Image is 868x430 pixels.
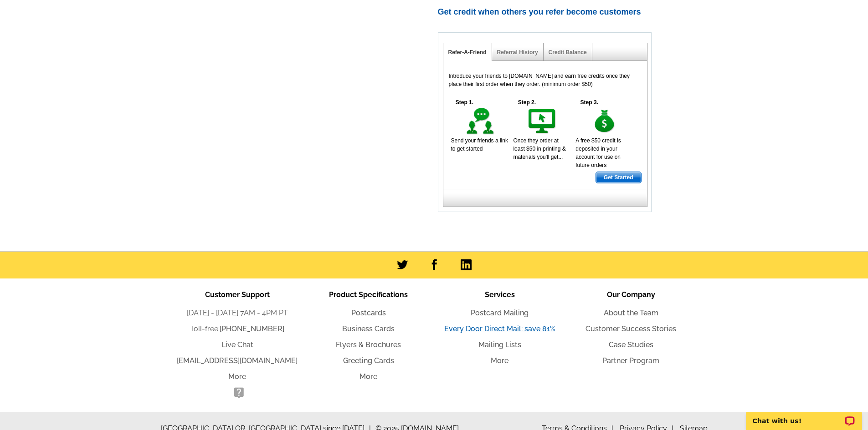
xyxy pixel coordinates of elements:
[586,324,676,333] a: Customer Success Stories
[205,290,270,299] span: Customer Support
[329,290,408,299] span: Product Specifications
[228,372,246,381] a: More
[342,324,395,333] a: Business Cards
[513,137,565,160] span: Once they order at least $50 in printing & materials you'll get...
[491,356,508,365] a: More
[451,137,508,152] span: Send your friends a link to get started
[527,106,558,137] img: step-2.gif
[607,290,655,299] span: Our Company
[604,309,658,317] a: About the Team
[740,401,868,430] iframe: LiveChat chat widget
[172,308,303,319] li: [DATE] - [DATE] 7AM - 4PM PT
[172,324,303,334] li: Toll-free:
[451,98,478,106] h5: Step 1.
[177,356,298,365] a: [EMAIL_ADDRESS][DOMAIN_NAME]
[438,7,657,17] h2: Get credit when others you refer become customers
[589,106,621,137] img: step-3.gif
[575,98,603,106] h5: Step 3.
[221,340,253,349] a: Live Chat
[513,98,540,106] h5: Step 2.
[449,72,642,88] p: Introduce your friends to [DOMAIN_NAME] and earn free credits once they place their first order w...
[343,356,394,365] a: Greeting Cards
[220,324,284,333] a: [PHONE_NUMBER]
[485,290,515,299] span: Services
[609,340,653,349] a: Case Studies
[471,309,529,317] a: Postcard Mailing
[478,340,521,349] a: Mailing Lists
[596,172,642,183] a: Get Started
[465,106,496,137] img: step-1.gif
[497,49,538,56] a: Referral History
[602,356,659,365] a: Partner Program
[360,372,377,381] a: More
[448,49,487,56] a: Refer-A-Friend
[549,49,587,56] a: Credit Balance
[351,309,386,317] a: Postcards
[575,137,621,168] span: A free $50 credit is deposited in your account for use on future orders
[336,340,401,349] a: Flyers & Brochures
[444,324,555,333] a: Every Door Direct Mail: save 81%
[596,172,641,183] span: Get Started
